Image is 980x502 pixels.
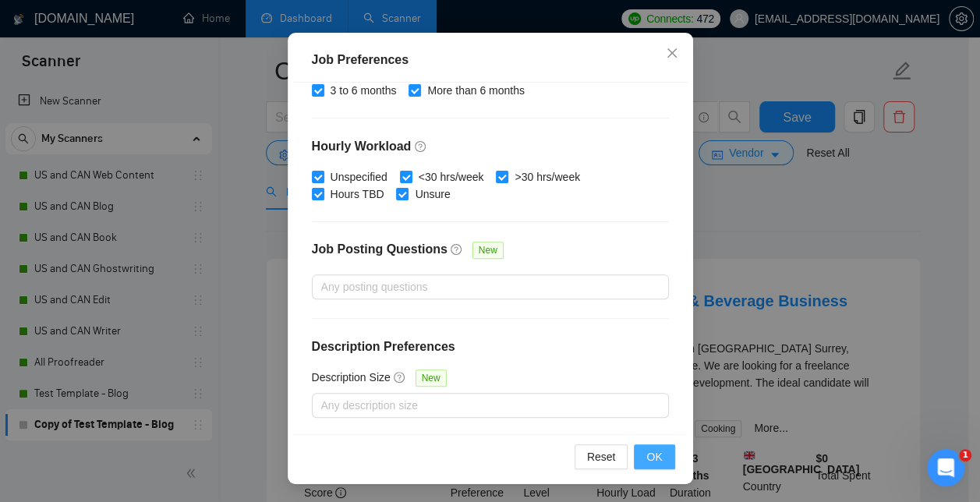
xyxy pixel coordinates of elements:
[927,449,964,486] iframe: Intercom live chat
[312,240,448,259] h4: Job Posting Questions
[409,186,456,203] span: Unsure
[312,369,391,386] h5: Description Size
[634,444,674,469] button: OK
[415,140,427,153] span: question-circle
[646,448,662,465] span: OK
[587,448,616,465] span: Reset
[959,449,971,461] span: 1
[508,168,586,186] span: >30 hrs/week
[651,33,693,75] button: Close
[394,371,406,384] span: question-circle
[312,137,669,156] h4: Hourly Workload
[575,444,628,469] button: Reset
[312,51,669,69] div: Job Preferences
[451,243,463,256] span: question-circle
[416,369,447,387] span: New
[421,82,531,99] span: More than 6 months
[324,168,394,186] span: Unspecified
[324,82,403,99] span: 3 to 6 months
[324,186,391,203] span: Hours TBD
[472,242,504,259] span: New
[666,47,678,59] span: close
[412,168,490,186] span: <30 hrs/week
[312,338,669,356] h4: Description Preferences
